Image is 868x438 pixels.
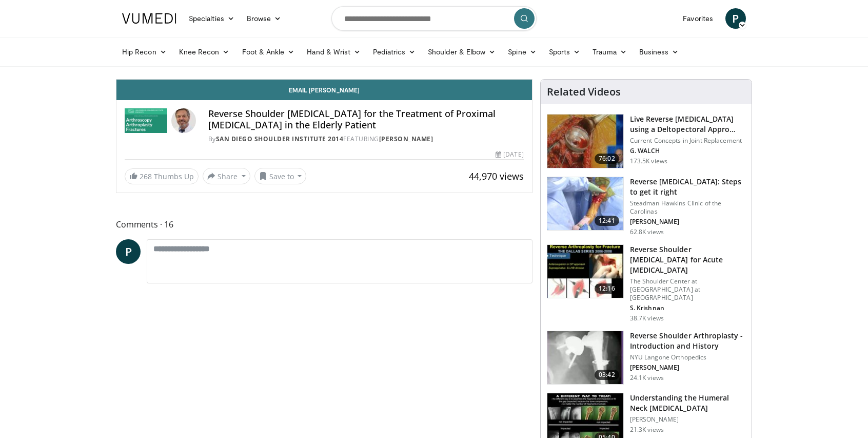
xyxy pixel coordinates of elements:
p: 21.3K views [630,426,664,434]
button: Share [203,168,250,184]
p: 38.7K views [630,314,664,322]
a: 12:16 Reverse Shoulder [MEDICAL_DATA] for Acute [MEDICAL_DATA] The Shoulder Center at [GEOGRAPHIC... [547,244,745,322]
a: 76:02 Live Reverse [MEDICAL_DATA] using a Deltopectoral Appro… Current Concepts in Joint Replacem... [547,114,745,168]
h3: Live Reverse [MEDICAL_DATA] using a Deltopectoral Appro… [630,114,745,135]
img: Avatar [171,108,196,133]
a: Favorites [677,8,719,29]
span: 44,970 views [469,170,524,182]
h4: Reverse Shoulder [MEDICAL_DATA] for the Treatment of Proximal [MEDICAL_DATA] in the Elderly Patient [208,108,524,130]
p: Steadman Hawkins Clinic of the Carolinas [630,199,745,216]
img: VuMedi Logo [122,13,176,24]
h3: Understanding the Humeral Neck [MEDICAL_DATA] [630,393,745,413]
a: Foot & Ankle [236,42,301,62]
span: Comments 16 [116,218,532,231]
span: 03:42 [595,370,619,380]
a: 12:41 Reverse [MEDICAL_DATA]: Steps to get it right Steadman Hawkins Clinic of the Carolinas [PER... [547,177,745,236]
a: Hip Recon [116,42,173,62]
a: 03:42 Reverse Shoulder Arthroplasty - Introduction and History NYU Langone Orthopedics [PERSON_NA... [547,331,745,385]
a: P [725,8,746,29]
a: Business [633,42,685,62]
a: Specialties [183,8,241,29]
p: Current Concepts in Joint Replacement [630,137,745,145]
h4: Related Videos [547,86,621,98]
a: P [116,239,141,264]
img: 684033_3.png.150x105_q85_crop-smart_upscale.jpg [547,115,623,168]
p: [PERSON_NAME] [630,218,745,226]
p: G. WALCH [630,147,745,155]
div: By FEATURING [208,135,524,144]
p: The Shoulder Center at [GEOGRAPHIC_DATA] at [GEOGRAPHIC_DATA] [630,277,745,302]
button: Save to [254,168,307,184]
a: Pediatrics [367,42,422,62]
a: Knee Recon [173,42,236,62]
a: Sports [543,42,587,62]
a: San Diego Shoulder Institute 2014 [216,135,344,143]
a: Browse [241,8,288,29]
p: NYU Langone Orthopedics [630,353,745,361]
img: 326034_0000_1.png.150x105_q85_crop-smart_upscale.jpg [547,177,623,231]
p: [PERSON_NAME] [630,415,745,424]
p: 173.5K views [630,157,667,165]
img: butch_reverse_arthroplasty_3.png.150x105_q85_crop-smart_upscale.jpg [547,245,623,298]
span: 76:02 [595,154,619,164]
p: 24.1K views [630,374,664,382]
a: Spine [502,42,542,62]
span: 12:41 [595,216,619,226]
a: 268 Thumbs Up [125,168,199,184]
h3: Reverse Shoulder Arthroplasty - Introduction and History [630,331,745,351]
p: 62.8K views [630,228,664,236]
span: 12:16 [595,283,619,294]
h3: Reverse Shoulder [MEDICAL_DATA] for Acute [MEDICAL_DATA] [630,244,745,275]
div: [DATE] [496,150,523,159]
input: Search topics, interventions [331,6,537,31]
a: Trauma [586,42,633,62]
img: San Diego Shoulder Institute 2014 [125,108,167,133]
a: Email [PERSON_NAME] [116,80,532,100]
img: zucker_4.png.150x105_q85_crop-smart_upscale.jpg [547,331,623,385]
span: 268 [140,172,152,181]
a: Shoulder & Elbow [422,42,502,62]
a: Hand & Wrist [301,42,367,62]
p: S. Krishnan [630,304,745,312]
h3: Reverse [MEDICAL_DATA]: Steps to get it right [630,177,745,197]
p: [PERSON_NAME] [630,364,745,372]
a: [PERSON_NAME] [379,135,433,143]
